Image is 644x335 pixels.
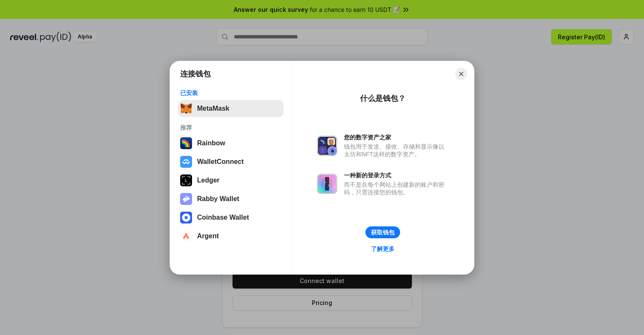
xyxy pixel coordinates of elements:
img: svg+xml,%3Csvg%20width%3D%22120%22%20height%3D%22120%22%20viewBox%3D%220%200%20120%20120%22%20fil... [180,137,192,149]
div: Coinbase Wallet [197,214,249,221]
div: 获取钱包 [371,229,395,236]
div: WalletConnect [197,158,244,166]
div: MetaMask [197,105,229,112]
img: svg+xml,%3Csvg%20width%3D%2228%22%20height%3D%2228%22%20viewBox%3D%220%200%2028%2028%22%20fill%3D... [180,230,192,242]
div: 一种新的登录方式 [344,172,449,179]
button: Rabby Wallet [178,191,284,207]
button: Argent [178,228,284,245]
button: Close [455,68,467,80]
button: MetaMask [178,100,284,117]
img: svg+xml,%3Csvg%20xmlns%3D%22http%3A%2F%2Fwww.w3.org%2F2000%2Fsvg%22%20width%3D%2228%22%20height%3... [180,174,192,186]
div: 什么是钱包？ [360,93,406,103]
button: WalletConnect [178,153,284,170]
div: 推荐 [180,124,281,131]
img: svg+xml,%3Csvg%20xmlns%3D%22http%3A%2F%2Fwww.w3.org%2F2000%2Fsvg%22%20fill%3D%22none%22%20viewBox... [317,174,337,194]
img: svg+xml,%3Csvg%20xmlns%3D%22http%3A%2F%2Fwww.w3.org%2F2000%2Fsvg%22%20fill%3D%22none%22%20viewBox... [317,136,337,156]
button: Rainbow [178,135,284,152]
img: svg+xml,%3Csvg%20width%3D%2228%22%20height%3D%2228%22%20viewBox%3D%220%200%2028%2028%22%20fill%3D... [180,212,192,223]
div: 已安装 [180,89,281,97]
div: Argent [197,232,219,240]
div: Rabby Wallet [197,195,239,203]
button: 获取钱包 [365,226,400,238]
img: svg+xml,%3Csvg%20fill%3D%22none%22%20height%3D%2233%22%20viewBox%3D%220%200%2035%2033%22%20width%... [180,103,192,114]
div: Ledger [197,177,219,184]
img: svg+xml,%3Csvg%20xmlns%3D%22http%3A%2F%2Fwww.w3.org%2F2000%2Fsvg%22%20fill%3D%22none%22%20viewBox... [180,193,192,205]
div: 了解更多 [371,245,395,253]
div: 而不是在每个网站上创建新的账户和密码，只需连接您的钱包。 [344,181,449,196]
a: 了解更多 [366,243,400,254]
button: Ledger [178,172,284,189]
button: Coinbase Wallet [178,209,284,226]
div: Rainbow [197,139,225,147]
h1: 连接钱包 [180,69,211,79]
img: svg+xml,%3Csvg%20width%3D%2228%22%20height%3D%2228%22%20viewBox%3D%220%200%2028%2028%22%20fill%3D... [180,156,192,168]
div: 钱包用于发送、接收、存储和显示像以太坊和NFT这样的数字资产。 [344,143,449,158]
div: 您的数字资产之家 [344,133,449,141]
